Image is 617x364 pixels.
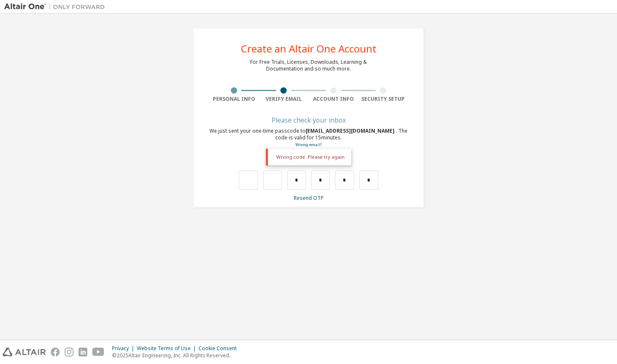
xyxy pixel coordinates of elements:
img: instagram.svg [65,348,73,356]
div: Privacy [112,345,137,352]
img: linkedin.svg [78,348,87,356]
div: Please check your inbox [209,118,408,123]
div: Wrong code. Please try again [266,149,351,165]
p: © 2025 Altair Engineering, Inc. All Rights Reserved. [112,352,242,359]
img: Altair One [4,3,109,11]
a: Resend OTP [294,194,324,202]
a: Go back to the registration form [295,142,322,147]
img: facebook.svg [51,348,60,356]
div: Account Info [308,96,358,102]
span: [EMAIL_ADDRESS][DOMAIN_NAME] [306,127,396,134]
div: Personal Info [209,96,259,102]
div: Security Setup [358,96,408,102]
div: Create an Altair One Account [241,44,376,54]
div: Cookie Consent [199,345,242,352]
div: We just sent your one-time passcode to . The code is valid for 15 minutes. [209,128,408,148]
img: altair_logo.svg [3,348,46,356]
div: For Free Trials, Licenses, Downloads, Learning & Documentation and so much more. [250,59,367,72]
div: Verify Email [259,96,309,102]
div: Website Terms of Use [137,345,199,352]
img: youtube.svg [92,348,105,356]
